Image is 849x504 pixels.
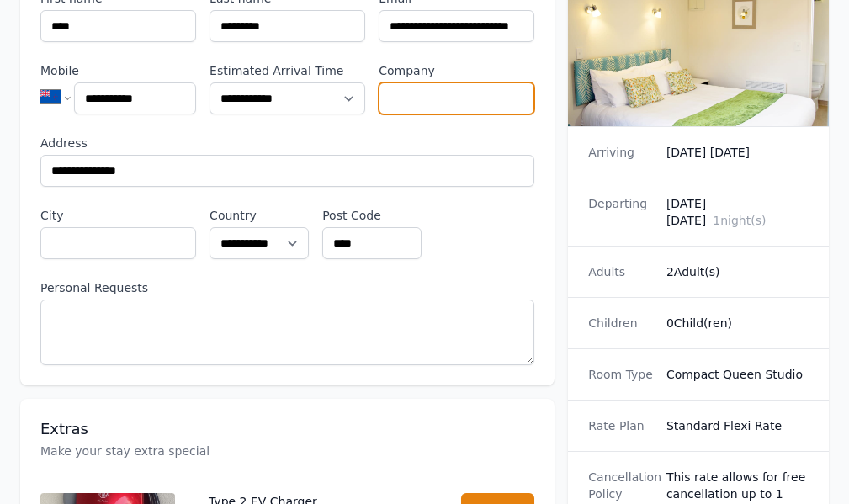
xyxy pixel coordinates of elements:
label: City [40,207,196,224]
dd: 2 Adult(s) [666,263,809,280]
label: Post Code [322,207,422,224]
dt: Rate Plan [588,417,653,434]
dt: Children [588,315,653,332]
p: Make your stay extra special [40,443,534,459]
span: 1 night(s) [713,214,766,227]
dd: [DATE] [DATE] [666,195,809,229]
dd: [DATE] [DATE] [666,144,809,161]
h3: Extras [40,419,534,439]
dt: Departing [588,195,653,229]
label: Personal Requests [40,279,534,296]
label: Country [210,207,309,224]
dd: Standard Flexi Rate [666,417,809,434]
label: Mobile [40,62,196,79]
label: Company [379,62,534,79]
dt: Room Type [588,366,653,383]
label: Estimated Arrival Time [210,62,365,79]
label: Address [40,135,534,151]
dd: Compact Queen Studio [666,366,809,383]
dd: 0 Child(ren) [666,315,809,332]
dt: Adults [588,263,653,280]
dt: Arriving [588,144,653,161]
